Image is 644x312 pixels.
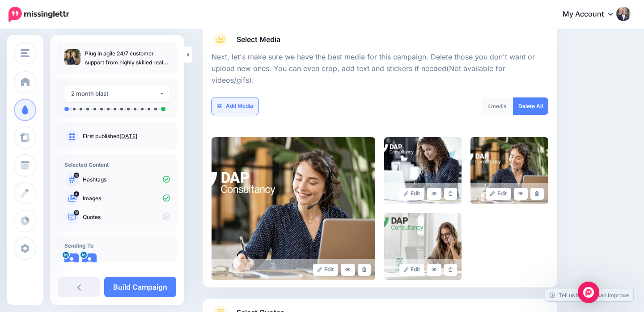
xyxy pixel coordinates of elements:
p: Hashtags [83,176,170,184]
li: A post will be sent on day 3 [86,108,89,110]
span: 4 [74,191,79,197]
p: Next, let's make sure we have the best media for this campaign. Delete those you don't want or up... [212,51,548,86]
li: A post will be sent on day 6 [107,108,110,110]
img: e5683c3c7dee9cb7cd6e608794dcf4cf_large.jpg [470,137,548,204]
a: Select Media [212,33,548,47]
span: Select Media [237,34,280,46]
div: Select Media [212,47,548,280]
img: 59ffd23be9d3af93397f12f3fc4e1a2b_large.jpg [212,137,375,280]
img: dea0e4c97e2ae2ac1402d32d0f3c2420_large.jpg [384,213,462,280]
li: A post will be sent on day 0 [64,107,69,111]
li: A post will be sent on day 7 [114,108,116,110]
h4: Sending To [64,242,170,249]
li: A post will be sent on day 8 [120,108,123,110]
p: Plug in agile 24/7 customer support from highly skilled real people when you need us [85,49,170,67]
a: Edit [399,188,425,200]
a: My Account [554,4,631,25]
p: Images [83,194,170,202]
p: Quotes [83,213,170,221]
a: Edit [313,264,339,276]
a: Add Media [212,97,258,115]
span: 10 [74,173,79,178]
span: 16 [74,210,79,215]
a: Delete All [513,97,548,115]
li: A post will be sent on day 1 [73,108,76,110]
p: First published [83,132,170,140]
li: A post will be sent on day 9 [127,108,130,110]
li: A post will be sent on day 5 [100,108,103,110]
li: A post will be sent on day 31 [148,108,150,110]
li: A post will be sent on day 2 [80,108,82,110]
a: Edit [486,188,511,200]
img: user_default_image.png [64,253,79,268]
img: Missinglettr [8,7,69,22]
li: A post will be sent on day 18 [141,108,144,110]
li: A post will be sent on day 11 [134,108,136,110]
li: A post will be sent on day 60 [161,107,165,111]
li: A post will be sent on day 4 [93,108,96,110]
div: media [481,97,513,115]
img: user_default_image.png [82,253,97,268]
button: 2 month blast [64,85,170,102]
li: A post will be sent on day 46 [154,108,157,110]
img: 59ffd23be9d3af93397f12f3fc4e1a2b_thumb.jpg [64,49,80,65]
h4: Selected Content [64,161,170,168]
div: Open Intercom Messenger [578,282,599,303]
span: 4 [487,103,491,110]
img: menu.png [21,49,30,57]
div: 2 month blast [71,89,159,99]
a: Tell us how we can improve [545,289,633,301]
a: Edit [399,264,425,276]
a: [DATE] [119,133,137,139]
img: 0dd7b222130c74ee2fbeb628d1b9b72d_large.jpg [384,137,462,204]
